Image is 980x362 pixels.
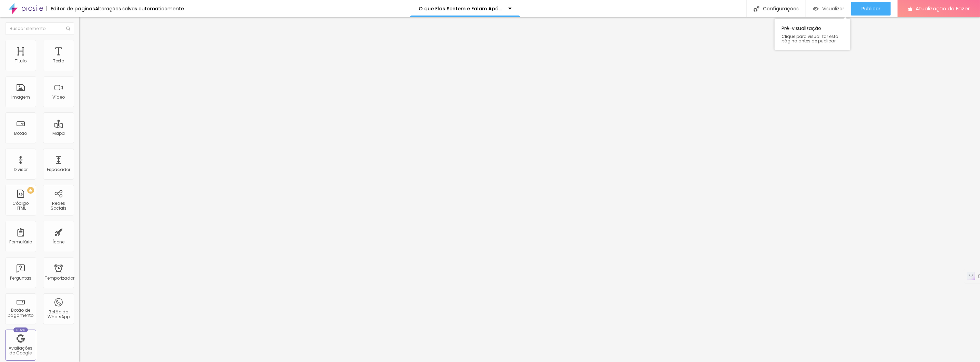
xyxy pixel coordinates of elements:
font: Botão do WhatsApp [48,309,70,320]
font: Temporizador [45,275,74,281]
font: Título [15,58,27,64]
font: Publicar [861,5,880,12]
font: Pré-visualização [782,25,821,32]
font: Formulário [9,239,32,245]
font: Visualizar [822,5,844,12]
font: Imagem [11,94,30,100]
font: Alterações salvas automaticamente [95,5,184,12]
font: Mapa [52,130,65,136]
font: Clique para visualizar esta página antes de publicar. [782,33,838,44]
font: Configurações [763,5,799,12]
button: Visualizar [806,2,851,16]
font: Ícone [53,239,65,245]
img: Ícone [754,6,759,12]
font: Atualização do Fazer [916,5,970,12]
font: Botão de pagamento [8,307,34,318]
font: Texto [53,58,64,64]
input: Buscar elemento [5,22,74,35]
iframe: Editor [79,17,980,362]
font: Novo [16,328,25,332]
font: O que Elas Sentem e Falam Após Fazerem um Ensaio Comigo! [419,5,574,12]
font: Perguntas [10,275,31,281]
font: Código HTML [13,200,29,211]
font: Botão [14,130,27,136]
button: Publicar [851,2,891,16]
font: Vídeo [52,94,65,100]
font: Espaçador [47,167,70,172]
font: Avaliações do Google [9,345,33,356]
font: Divisor [14,167,28,172]
font: Editor de páginas [51,5,95,12]
img: Ícone [66,27,70,31]
font: Redes Sociais [51,200,67,211]
img: view-1.svg [813,6,819,12]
